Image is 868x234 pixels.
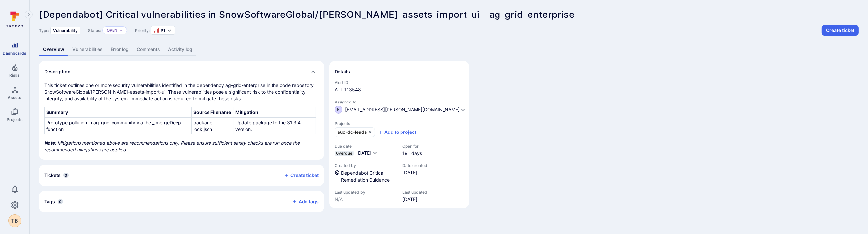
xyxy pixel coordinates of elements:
[335,100,464,104] span: Assigned to
[356,150,371,156] span: [DATE]
[402,144,422,149] span: Open for
[44,198,55,205] h2: Tags
[39,165,324,186] div: Collapse
[119,28,123,32] button: Expand dropdown
[44,68,71,75] h2: Description
[341,170,390,183] a: Dependabot Critical Remediation Guidance
[335,144,396,157] div: Due date field
[39,61,324,82] div: Collapse description
[39,191,324,212] div: Collapse tags
[25,11,33,18] button: Expand navigation menu
[234,118,316,134] td: Update package to the 31.3.4 version.
[402,150,422,157] span: 191 days
[44,140,55,146] b: Note
[460,107,466,112] button: Expand dropdown
[335,106,342,114] div: magnus.eklund@snowsoftware.com
[45,118,192,134] td: Prototype pollution in ag-grid-community via the _.mergeDeep function
[335,86,464,93] span: ALT-113548
[58,199,63,204] span: 0
[161,28,165,33] span: P1
[335,163,396,168] span: Created by
[45,107,192,118] th: Summary
[335,106,460,114] button: M[EMAIL_ADDRESS][PERSON_NAME][DOMAIN_NAME]
[26,12,31,17] i: Expand navigation menu
[192,118,234,134] td: package-lock.json
[44,140,300,152] i: : Mitigations mentioned above are recommendations only. Please ensure sufficient sanity checks ar...
[822,25,859,36] button: Create ticket
[39,9,575,20] span: [Dependabot] Critical vulnerabilities in SnowSoftwareGlobal/[PERSON_NAME]-assets-import-ui - ag-g...
[336,151,352,156] span: Overdue
[335,80,464,85] span: Alert ID
[338,129,367,135] span: euc-dc-leads
[402,196,427,203] span: [DATE]
[335,144,396,149] span: Due date
[8,214,21,227] div: Taras Borodii
[107,28,117,33] button: Open
[402,163,427,168] span: Date created
[39,165,324,186] section: tickets card
[335,127,375,137] a: euc-dc-leads
[378,129,416,135] button: Add to project
[345,107,460,112] span: [EMAIL_ADDRESS][PERSON_NAME][DOMAIN_NAME]
[10,73,20,78] span: Risks
[192,107,234,118] th: Source Filename
[164,44,196,56] a: Activity log
[107,44,133,56] a: Error log
[44,82,319,102] p: This ticket outlines one or more security vulnerabilities identified in the dependency ag-grid-en...
[335,190,396,195] span: Last updated by
[284,172,319,178] button: Create ticket
[167,28,172,33] button: Expand dropdown
[335,196,396,203] span: N/A
[39,44,859,56] div: Alert tabs
[234,107,316,118] th: Mitigation
[135,28,150,33] span: Priority:
[8,214,21,227] button: TB
[7,117,23,122] span: Projects
[63,173,69,178] span: 0
[39,44,68,56] a: Overview
[50,27,80,34] div: Vulnerability
[44,172,61,179] h2: Tickets
[287,196,319,207] button: Add tags
[335,68,350,75] h2: Details
[154,28,165,33] button: P1
[8,95,22,100] span: Assets
[68,44,107,56] a: Vulnerabilities
[402,190,427,195] span: Last updated
[335,121,464,126] span: Projects
[402,169,427,176] span: [DATE]
[356,150,378,157] button: [DATE]
[3,51,27,56] span: Dashboards
[88,28,101,33] span: Status:
[39,28,49,33] span: Type:
[329,61,469,208] section: details card
[133,44,164,56] a: Comments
